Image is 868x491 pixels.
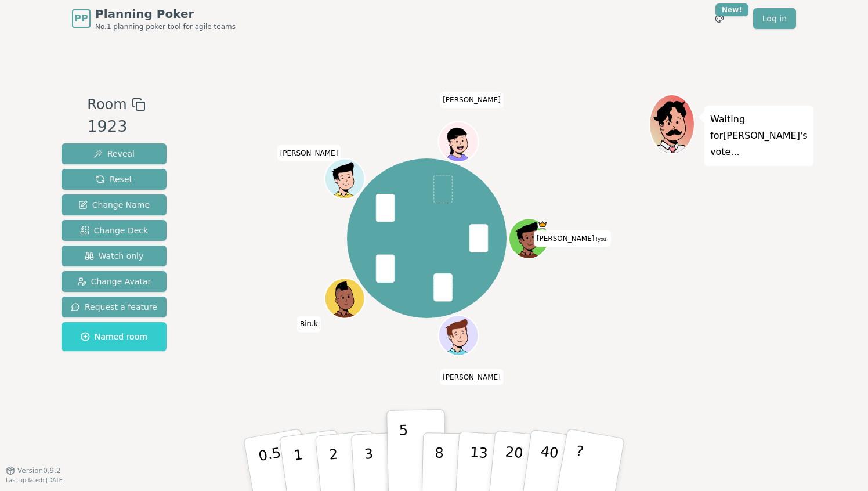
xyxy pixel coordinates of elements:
button: Change Name [62,194,167,215]
span: Click to change your name [440,92,504,108]
span: (you) [594,237,608,242]
span: Change Name [78,199,150,211]
span: Watch only [85,250,144,262]
span: Change Avatar [77,276,151,287]
span: Reveal [93,148,135,160]
button: Watch only [62,245,167,266]
span: Change Deck [80,225,148,236]
button: Change Deck [62,220,167,241]
span: Click to change your name [277,145,341,161]
div: New! [715,3,748,16]
span: Owen is the host [537,219,547,229]
span: Planning Poker [95,6,236,22]
span: No.1 planning poker tool for agile teams [95,22,236,31]
button: Reveal [62,143,167,164]
button: Click to change your avatar [509,219,547,257]
span: Room [87,94,126,115]
button: New! [709,8,730,29]
button: Named room [62,322,167,351]
p: 5 [399,422,409,485]
span: PP [74,12,88,26]
button: Change Avatar [62,271,167,292]
span: Named room [81,331,147,342]
span: Last updated: [DATE] [6,477,65,483]
button: Reset [62,169,167,190]
span: Click to change your name [440,369,504,385]
span: Request a feature [71,301,157,313]
a: Log in [753,8,796,29]
span: Reset [96,174,132,185]
a: PPPlanning PokerNo.1 planning poker tool for agile teams [72,6,236,31]
span: Version 0.9.2 [17,466,61,475]
button: Request a feature [62,297,167,317]
p: Waiting for [PERSON_NAME] 's vote... [710,111,808,160]
span: Click to change your name [534,230,611,247]
button: Version0.9.2 [6,466,61,475]
span: Click to change your name [297,316,321,332]
div: 1923 [87,115,145,139]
